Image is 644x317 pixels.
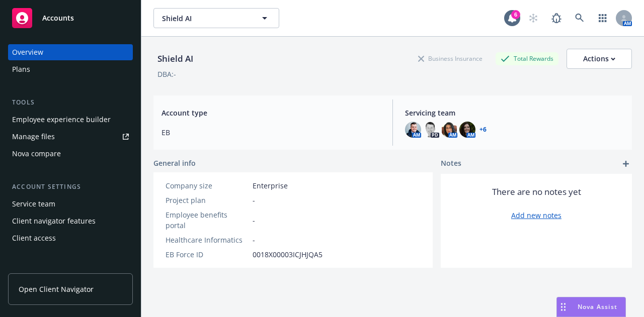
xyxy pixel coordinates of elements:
div: Tools [8,97,133,108]
a: Plans [8,61,133,77]
div: Company size [166,180,249,191]
a: Switch app [593,8,613,28]
span: Enterprise [253,180,288,191]
div: Employee experience builder [12,112,111,128]
img: photo [459,122,475,138]
span: Nova Assist [578,302,617,311]
span: - [253,195,255,205]
span: Open Client Navigator [19,284,94,294]
div: Drag to move [557,297,570,316]
a: Employee experience builder [8,112,133,128]
a: Manage files [8,129,133,145]
a: Search [570,8,590,28]
div: Employee benefits portal [166,209,249,231]
div: Overview [12,44,43,60]
div: EB Force ID [166,249,249,260]
button: Nova Assist [556,297,626,317]
span: Account type [162,108,380,118]
a: Service team [8,196,133,212]
a: Overview [8,44,133,60]
div: Account settings [8,182,133,192]
span: - [253,215,255,226]
div: Shield AI [153,52,197,65]
a: Accounts [8,4,133,32]
span: 0018X00003ICJHJQA5 [253,249,323,260]
div: Manage files [12,129,55,145]
img: photo [405,122,421,138]
span: Notes [441,158,461,170]
div: Plans [12,61,30,77]
span: General info [153,158,196,168]
span: - [253,235,255,245]
img: photo [441,122,457,138]
button: Actions [567,49,632,69]
button: Shield AI [153,8,279,28]
div: Client access [12,230,56,246]
div: Nova compare [12,146,61,162]
div: DBA: - [157,69,176,79]
div: Service team [12,196,55,212]
a: +6 [479,127,487,133]
div: Project plan [166,195,249,205]
div: Total Rewards [496,52,558,65]
img: photo [423,122,439,138]
a: Client access [8,230,133,246]
div: Business Insurance [413,52,488,65]
div: Client navigator features [12,213,96,229]
span: There are no notes yet [492,186,581,198]
a: Nova compare [8,146,133,162]
a: Client navigator features [8,213,133,229]
a: Add new notes [511,210,561,221]
span: Shield AI [162,13,249,24]
a: Report a Bug [546,8,567,28]
a: Start snowing [523,8,543,28]
span: Accounts [42,14,74,22]
a: add [620,158,632,170]
span: Servicing team [405,108,624,118]
div: Healthcare Informatics [166,235,249,245]
div: 6 [511,10,520,19]
div: Actions [583,49,615,68]
span: EB [162,127,380,138]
